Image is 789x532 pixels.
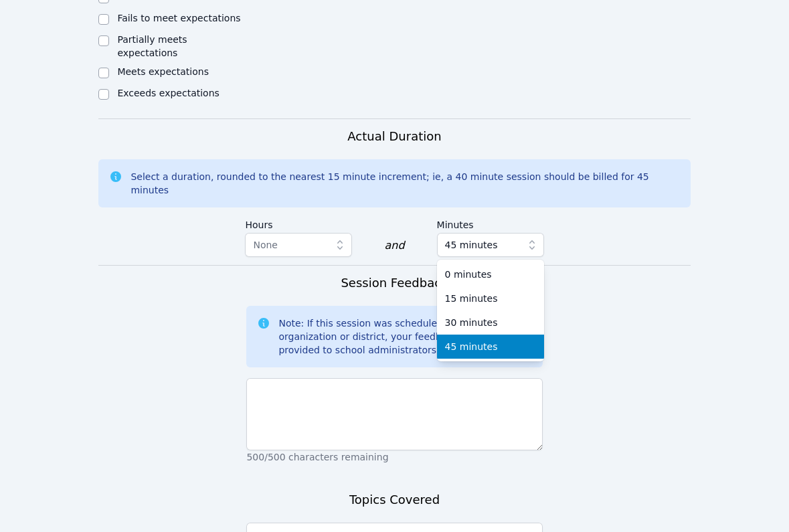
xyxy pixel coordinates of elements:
[117,66,209,77] label: Meets expectations
[245,233,352,257] button: None
[437,213,544,233] label: Minutes
[445,316,498,329] span: 30 minutes
[347,127,441,146] h3: Actual Duration
[117,13,240,23] label: Fails to meet expectations
[117,34,187,58] label: Partially meets expectations
[445,340,498,353] span: 45 minutes
[130,170,679,197] div: Select a duration, rounded to the nearest 15 minute increment; ie, a 40 minute session should be ...
[278,317,531,357] div: Note: If this session was scheduled through an organization or district, your feedback may be be ...
[445,237,498,253] span: 45 minutes
[341,274,448,292] h3: Session Feedback
[117,88,219,98] label: Exceeds expectations
[349,491,440,509] h3: Topics Covered
[445,292,498,305] span: 15 minutes
[246,450,542,464] p: 500/500 characters remaining
[437,260,544,361] ul: 45 minutes
[245,213,352,233] label: Hours
[384,238,404,254] div: and
[437,233,544,257] button: 45 minutes
[253,240,278,250] span: None
[445,268,492,281] span: 0 minutes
